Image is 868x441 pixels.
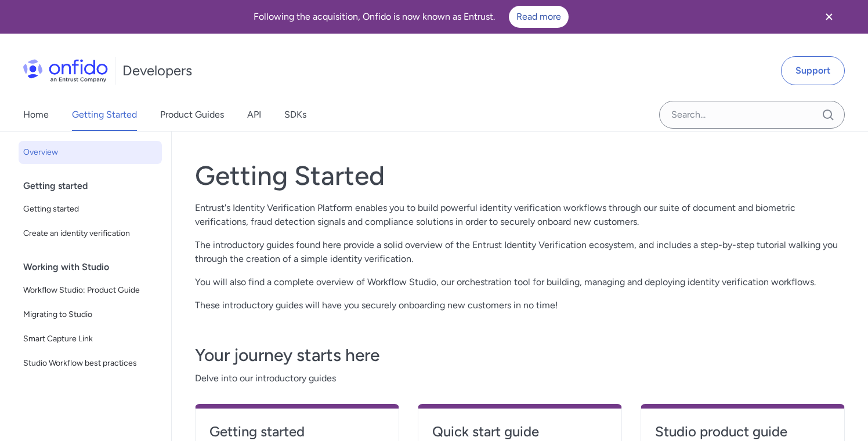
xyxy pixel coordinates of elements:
span: Delve into our introductory guides [195,371,845,385]
a: Smart Capture Link [19,327,162,351]
span: Overview [23,145,157,159]
h1: Developers [122,61,192,80]
span: Create an identity verification [23,227,157,240]
span: Getting started [23,202,157,216]
img: Onfido Logo [23,59,108,82]
h1: Getting Started [195,159,845,192]
h3: Your journey starts here [195,344,845,367]
a: Read more [509,6,569,28]
button: Close banner [808,2,851,31]
a: Migrating to Studio [19,303,162,326]
p: Entrust's Identity Verification Platform enables you to build powerful identity verification work... [195,201,845,229]
h4: Studio product guide [655,422,830,441]
svg: Close banner [822,10,836,24]
span: Studio Workflow best practices [23,356,157,370]
span: Workflow Studio: Product Guide [23,283,157,297]
a: Studio Workflow best practices [19,352,162,375]
div: Following the acquisition, Onfido is now known as Entrust. [14,6,808,28]
a: Overview [19,141,162,164]
p: You will also find a complete overview of Workflow Studio, our orchestration tool for building, m... [195,275,845,289]
a: Create an identity verification [19,222,162,245]
h4: Getting started [209,422,385,441]
span: Smart Capture Link [23,332,157,346]
a: Home [23,99,49,131]
a: Getting Started [72,99,137,131]
a: Getting started [19,198,162,221]
a: Workflow Studio: Product Guide [19,279,162,302]
div: Working with Studio [23,256,167,279]
p: These introductory guides will have you securely onboarding new customers in no time! [195,298,845,312]
a: SDKs [284,99,306,131]
h4: Quick start guide [432,422,607,441]
a: API [247,99,261,131]
div: Getting started [23,174,167,198]
a: Product Guides [160,99,224,131]
span: Migrating to Studio [23,308,157,322]
p: The introductory guides found here provide a solid overview of the Entrust Identity Verification ... [195,238,845,266]
a: Support [781,56,845,85]
input: Onfido search input field [659,101,845,129]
